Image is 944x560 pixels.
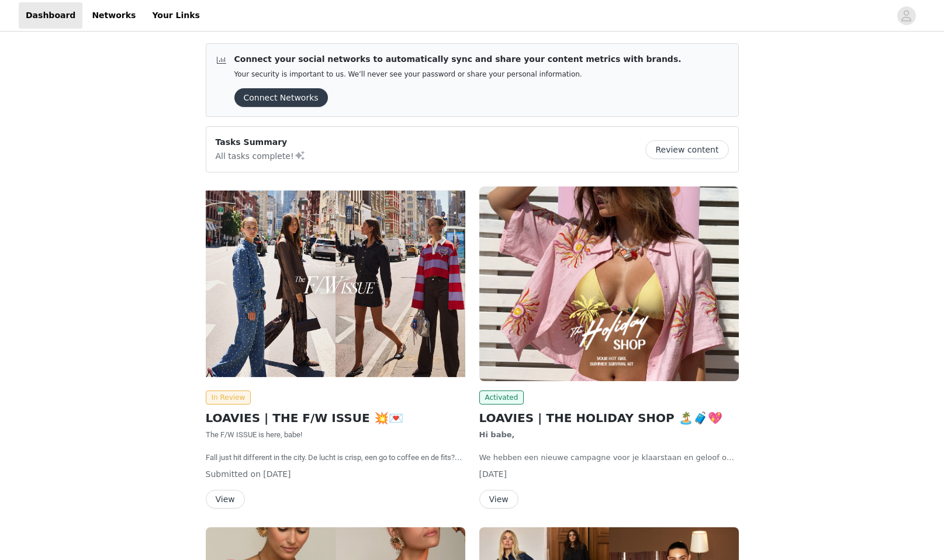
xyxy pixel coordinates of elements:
[206,495,245,504] a: View
[479,409,739,427] h2: LOAVIES | THE HOLIDAY SHOP 🏝️🧳💖
[85,2,143,29] a: Networks
[479,430,515,439] strong: Hi babe,
[206,430,302,439] span: The F/W ISSUE is here, babe!
[206,469,261,479] span: Submitted on
[479,469,507,479] span: [DATE]
[479,495,518,504] a: View
[19,2,82,29] a: Dashboard
[206,453,462,496] span: Fall just hit different in the city. De lucht is crisp, een go to coffee en de fits? On point. De...
[206,390,251,405] span: In Review
[216,136,306,148] p: Tasks Summary
[479,390,524,405] span: Activated
[206,409,465,427] h2: LOAVIES | THE F/W ISSUE 💥💌
[479,490,518,509] button: View
[206,490,245,509] button: View
[479,186,739,381] img: LOAVIES
[901,6,912,25] div: avatar
[263,469,291,479] span: [DATE]
[234,70,682,79] p: Your security is important to us. We’ll never see your password or share your personal information.
[206,186,465,381] img: LOAVIES
[645,140,728,159] button: Review content
[234,88,328,107] button: Connect Networks
[234,53,682,65] p: Connect your social networks to automatically sync and share your content metrics with brands.
[145,2,207,29] a: Your Links
[479,452,739,464] p: We hebben een nieuwe campagne voor je klaarstaan en geloof ons: deze wil je inpakken vóór je koff...
[216,148,306,163] p: All tasks complete!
